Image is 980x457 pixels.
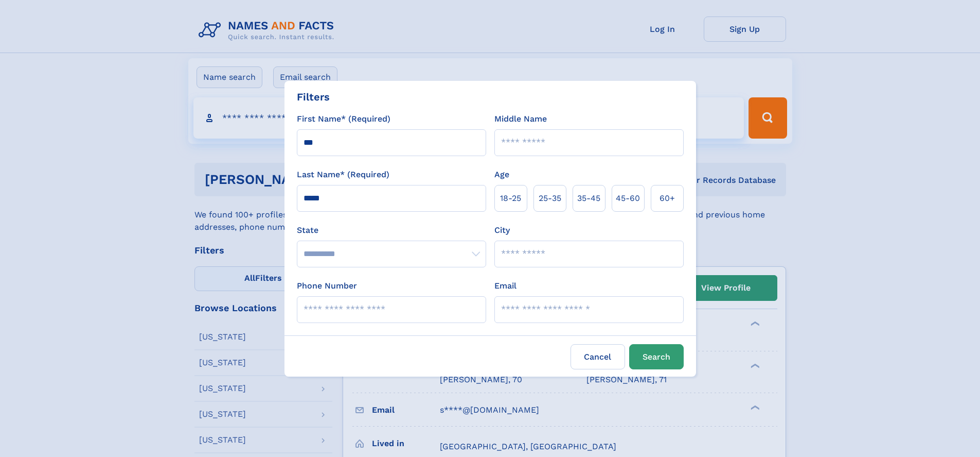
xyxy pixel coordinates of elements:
[494,168,509,181] label: Age
[571,344,625,369] label: Cancel
[500,192,521,205] span: 18‑25
[297,168,389,181] label: Last Name* (Required)
[494,280,516,292] label: Email
[660,192,675,205] span: 60+
[297,224,486,236] label: State
[297,89,330,105] div: Filters
[539,192,561,205] span: 25‑35
[297,280,357,292] label: Phone Number
[616,192,640,205] span: 45‑60
[297,113,390,125] label: First Name* (Required)
[494,224,510,236] label: City
[577,192,600,205] span: 35‑45
[629,344,684,369] button: Search
[494,113,547,125] label: Middle Name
